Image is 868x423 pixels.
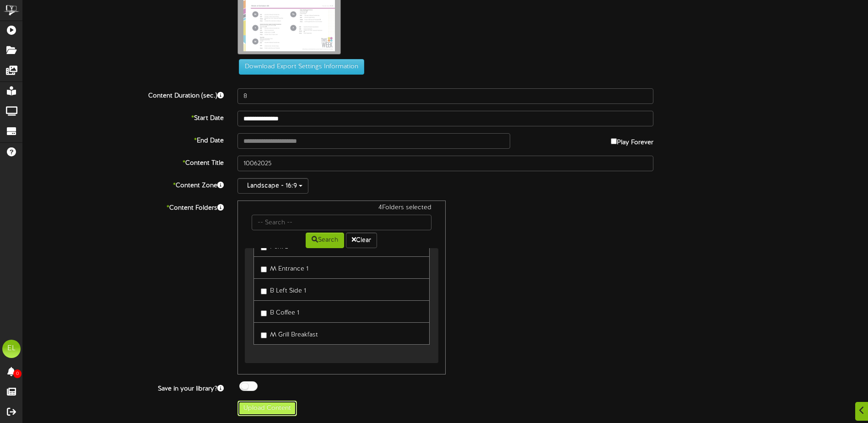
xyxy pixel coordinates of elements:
span: 0 [13,369,22,378]
button: Download Export Settings Information [239,59,364,75]
label: M Grill Breakfast [261,327,318,340]
input: Title of this Content [237,156,653,171]
button: Search [306,233,344,248]
button: Landscape - 16:9 [237,178,308,194]
label: End Date [16,133,231,146]
input: Play Forever [611,138,617,144]
input: -- Search -- [252,215,431,230]
input: B Coffee 1 [261,310,267,316]
a: Download Export Settings Information [234,64,364,70]
button: Upload Content [237,401,297,416]
div: 4 Folders selected [245,203,438,215]
label: Start Date [16,111,231,123]
div: EL [2,340,21,358]
label: Content Zone [16,178,231,190]
label: Content Duration (sec.) [16,88,231,101]
label: B Left Side 1 [261,283,306,296]
label: Play Forever [611,133,653,147]
label: Content Title [16,156,231,168]
label: M Entrance 1 [261,261,308,274]
label: Save in your library? [16,381,231,394]
label: B Coffee 1 [261,305,299,318]
label: Content Folders [16,201,231,213]
input: B Left Side 1 [261,288,267,294]
input: M Grill Breakfast [261,332,267,338]
button: Clear [346,233,377,248]
input: M Entrance 1 [261,266,267,272]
